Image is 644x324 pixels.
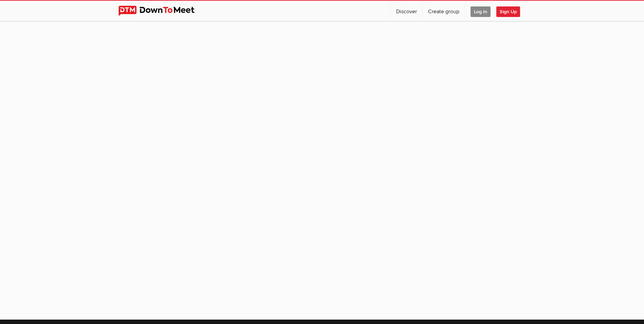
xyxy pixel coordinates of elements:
a: Log In [465,1,496,21]
span: Log In [471,6,491,17]
a: Create group [423,1,465,21]
span: Sign Up [496,6,520,17]
a: Sign Up [496,1,526,21]
a: Discover [391,1,422,21]
img: DownToMeet [118,6,205,16]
